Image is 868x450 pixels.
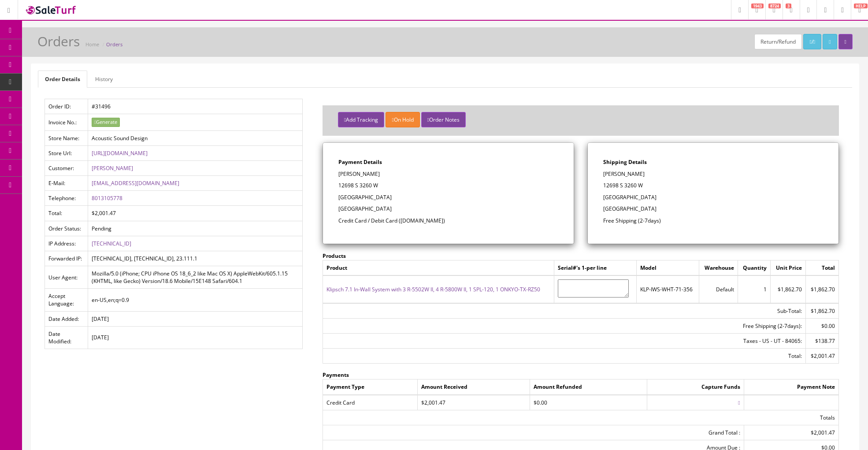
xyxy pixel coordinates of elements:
a: Home [85,41,99,48]
a: / [803,34,821,49]
strong: Products [323,252,346,260]
td: #31496 [88,99,303,114]
td: $1,862.70 [805,275,838,303]
span: 8724 [768,4,781,8]
button: Order Notes [421,112,466,127]
td: Capture Funds [647,379,744,395]
td: Unit Price [771,260,806,276]
span: 1943 [751,4,764,8]
td: Acoustic Sound Design [88,130,303,145]
h1: Orders [37,34,80,48]
td: Pending [88,221,303,236]
td: $0.00 [805,318,838,333]
td: Credit Card [323,395,417,410]
td: $2,001.47 [418,395,530,410]
td: Invoice No.: [45,114,88,131]
p: [GEOGRAPHIC_DATA] [338,205,558,213]
td: Grand Total : [323,425,744,440]
td: $1,862.70 [771,275,806,303]
td: en-US,en;q=0.9 [88,289,303,311]
td: Warehouse [699,260,738,276]
strong: Shipping Details [603,158,647,166]
a: Order Details [38,71,87,88]
td: Model [636,260,699,276]
td: $2,001.47 [805,349,838,364]
td: Payment Type [323,379,417,395]
td: Forwarded IP: [45,251,88,266]
button: On Hold [386,112,419,127]
td: Date Added: [45,311,88,326]
a: [TECHNICAL_ID] [92,240,131,247]
td: Mozilla/5.0 (iPhone; CPU iPhone OS 18_6_2 like Mac OS X) AppleWebKit/605.1.15 (KHTML, like Gecko)... [88,266,303,289]
td: Totals [323,410,838,425]
a: [EMAIL_ADDRESS][DOMAIN_NAME] [92,179,179,187]
p: 12698 S 3260 W [338,182,558,190]
p: Free Shipping (2-7days) [603,217,823,225]
td: Amount Received [418,379,530,395]
p: [GEOGRAPHIC_DATA] [603,205,823,213]
td: Total [805,260,838,276]
td: Store Name: [45,130,88,145]
p: [GEOGRAPHIC_DATA] [338,193,558,201]
td: Order Status: [45,221,88,236]
td: Taxes - US - UT - 84065: [323,334,805,349]
a: Orders [106,41,122,48]
button: Generate [92,118,120,127]
p: [PERSON_NAME] [338,170,558,178]
td: Payment Note [744,379,838,395]
span: HELP [854,4,868,8]
td: User Agent: [45,266,88,289]
td: KLP-IWS-WHT-71-356 [636,275,699,303]
strong: Payments [323,371,349,379]
td: [DATE] [88,311,303,326]
td: E-Mail: [45,176,88,191]
td: Quantity [738,260,770,276]
p: 12698 S 3260 W [603,182,823,190]
td: $138.77 [805,334,838,349]
td: Total: [323,349,805,364]
td: [DATE] [88,326,303,349]
td: Accept Language: [45,289,88,311]
a: Klipsch 7.1 In-Wall System with 3 R-5502W II, 4 R-5800W II, 1 SPL-120, 1 ONKYO-TX-RZ50 [326,286,540,293]
a: 8013105778 [92,194,122,202]
td: Default [699,275,738,303]
td: Product [323,260,554,276]
td: 1 [738,275,770,303]
button: Add Tracking [338,112,384,127]
td: $1,862.70 [805,303,838,319]
td: [TECHNICAL_ID], [TECHNICAL_ID], 23.111.1 [88,251,303,266]
td: $0.00 [530,395,647,410]
td: Total: [45,206,88,221]
p: [PERSON_NAME] [603,170,823,178]
a: [PERSON_NAME] [92,164,133,172]
a: Return/Refund [754,34,802,49]
td: Telephone: [45,191,88,206]
td: Store Url: [45,145,88,160]
strong: Payment Details [338,158,382,166]
td: Free Shipping (2-7days): [323,318,805,333]
a: History [88,71,120,88]
td: Order ID: [45,99,88,114]
td: Sub-Total: [323,303,805,319]
td: $2,001.47 [744,425,838,440]
td: $2,001.47 [88,206,303,221]
td: Customer: [45,161,88,176]
td: Date Modified: [45,326,88,349]
p: Credit Card / Debit Card ([DOMAIN_NAME]) [338,217,558,225]
span: 3 [786,4,791,8]
td: Serial#'s 1-per line [554,260,636,276]
p: [GEOGRAPHIC_DATA] [603,193,823,201]
td: IP Address: [45,236,88,251]
img: SaleTurf [25,4,78,16]
a: [URL][DOMAIN_NAME] [92,149,148,157]
td: Amount Refunded [530,379,647,395]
